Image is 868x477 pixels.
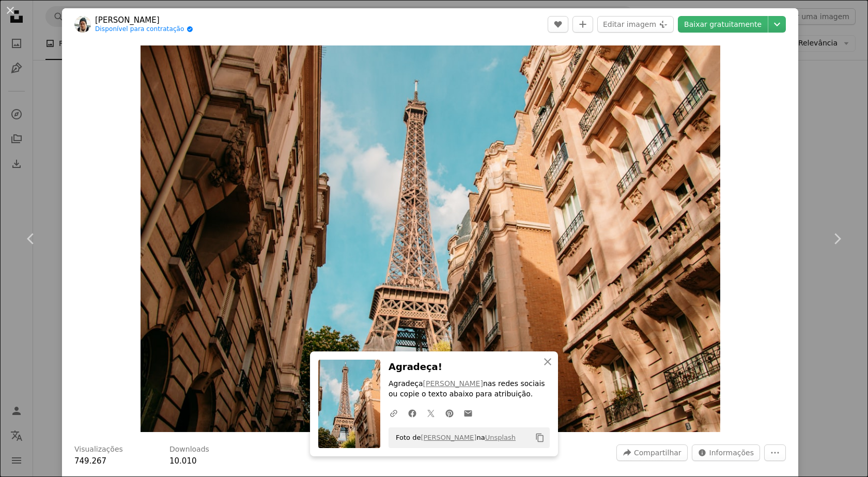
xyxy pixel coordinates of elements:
a: Compartilhar no Pinterest [440,403,459,423]
span: Compartilhar [634,445,681,460]
img: torre do eiffel em paris durante o dia [141,45,720,432]
a: Disponível para contratação [95,25,193,34]
span: Foto de na [391,429,516,446]
a: [PERSON_NAME] [95,15,193,25]
a: Próximo [806,189,868,288]
img: Ir para o perfil de Juan Ordonez [74,16,91,33]
h3: Agradeça! [389,360,550,375]
span: 10.010 [169,456,197,466]
button: Editar imagem [597,16,674,33]
a: Compartilhar no Facebook [403,403,422,423]
a: [PERSON_NAME] [421,434,476,441]
h3: Downloads [169,444,209,455]
a: Compartilhar por e-mail [459,403,477,423]
span: Informações [709,445,754,460]
button: Escolha o tamanho do download [768,16,786,33]
span: 749.267 [74,456,106,466]
a: Unsplash [485,434,516,441]
a: Baixar gratuitamente [678,16,768,33]
a: [PERSON_NAME] [423,379,483,388]
button: Compartilhar esta imagem [616,444,688,461]
a: Compartilhar no Twitter [422,403,440,423]
h3: Visualizações [74,444,123,455]
button: Estatísticas desta imagem [692,444,760,461]
button: Ampliar esta imagem [141,45,720,432]
p: Agradeça nas redes sociais ou copie o texto abaixo para atribuição. [389,379,550,399]
button: Curtir [548,16,568,33]
button: Mais ações [764,444,786,461]
button: Adicionar à coleção [572,16,593,33]
button: Copiar para a área de transferência [531,429,549,447]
